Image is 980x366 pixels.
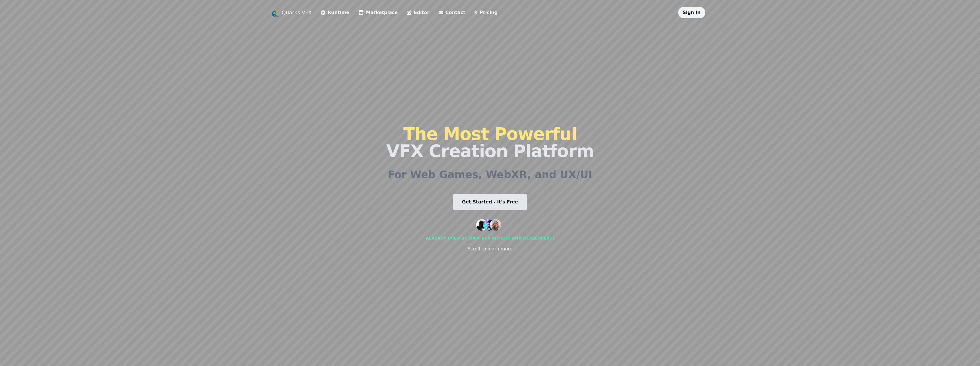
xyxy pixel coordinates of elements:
img: customer 2 [483,219,494,231]
h1: VFX Creation Platform [386,125,594,160]
a: Runtime [321,9,349,16]
div: Scroll to learn more [468,246,512,252]
a: Marketplace [359,9,398,16]
div: Already used by 500+ vfx artists and developers! [426,235,554,241]
a: Sign In [683,10,701,15]
span: The Most Powerful [403,124,577,144]
img: customer 1 [476,219,488,231]
a: Pricing [474,9,498,16]
img: customer 3 [490,219,501,231]
a: Get Started - It's Free [453,194,527,210]
a: Contact [439,9,466,16]
h2: For Web Games, WebXR, and UX/UI [388,169,592,180]
a: Editor [407,9,429,16]
a: Quarks VFX [282,9,312,17]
